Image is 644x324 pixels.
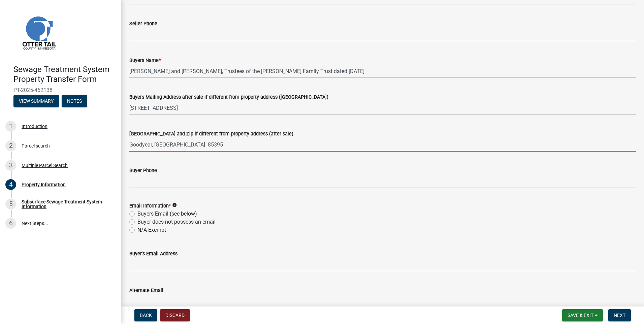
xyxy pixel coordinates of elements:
[129,95,328,100] label: Buyers Mailing Address after sale if different from property address ([GEOGRAPHIC_DATA])
[13,95,59,107] button: View Summary
[5,199,16,209] div: 5
[160,309,190,321] button: Discard
[129,252,178,256] label: Buyer's Email Address
[62,95,87,107] button: Notes
[137,210,197,218] label: Buyers Email (see below)
[137,226,166,234] label: N/A Exempt
[22,143,50,148] div: Parcel search
[5,218,16,229] div: 6
[137,218,216,226] label: Buyer does not possess an email
[22,124,47,129] div: Introduction
[5,160,16,171] div: 3
[562,309,603,321] button: Save & Exit
[134,309,157,321] button: Back
[5,140,16,151] div: 2
[5,121,16,132] div: 1
[614,313,625,318] span: Next
[129,288,163,293] label: Alternate Email
[13,87,108,93] span: PT-2025-462138
[129,58,161,63] label: Buyers Name
[5,179,16,190] div: 4
[13,7,64,58] img: Otter Tail County, Minnesota
[129,22,157,26] label: Seller Phone
[568,313,593,318] span: Save & Exit
[62,99,87,104] wm-modal-confirm: Notes
[608,309,631,321] button: Next
[140,313,152,318] span: Back
[129,132,293,136] label: [GEOGRAPHIC_DATA] and Zip if different from property address (after sale)
[129,204,171,208] label: Email Information
[172,203,177,207] i: info
[22,163,68,168] div: Multiple Parcel Search
[13,65,116,84] h4: Sewage Treatment System Property Transfer Form
[13,99,59,104] wm-modal-confirm: Summary
[22,199,110,209] div: Subsurface Sewage Treatment System Information
[129,168,157,173] label: Buyer Phone
[22,182,66,187] div: Property Information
